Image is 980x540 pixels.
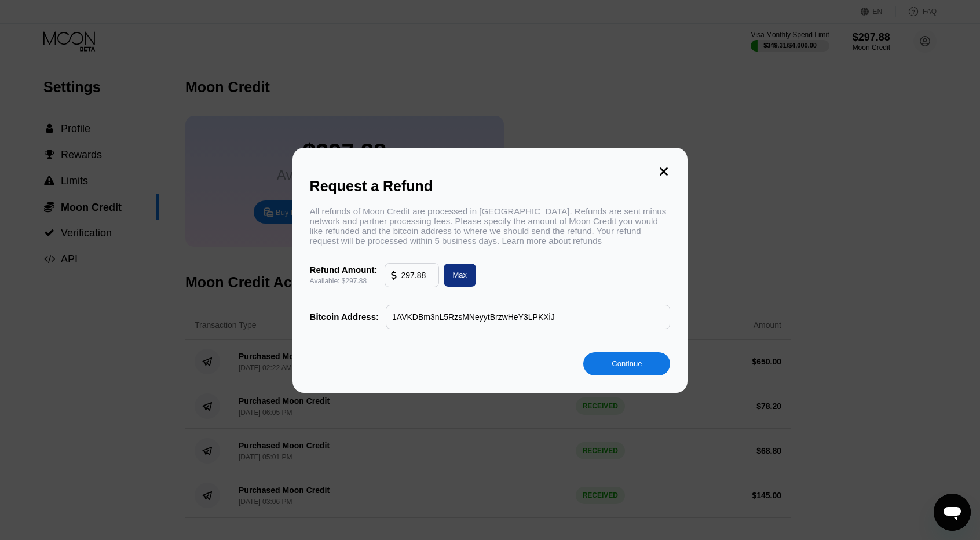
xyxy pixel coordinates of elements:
[310,312,379,322] div: Bitcoin Address:
[583,352,670,375] div: Continue
[439,264,477,287] div: Max
[453,270,467,280] div: Max
[934,494,971,531] iframe: Button to launch messaging window, conversation in progress
[310,277,378,285] div: Available: $297.88
[310,178,671,195] div: Request a Refund
[502,236,602,246] span: Learn more about refunds
[612,359,642,368] div: Continue
[310,265,378,275] div: Refund Amount:
[310,206,671,246] div: All refunds of Moon Credit are processed in [GEOGRAPHIC_DATA]. Refunds are sent minus network and...
[401,264,433,287] input: 10.00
